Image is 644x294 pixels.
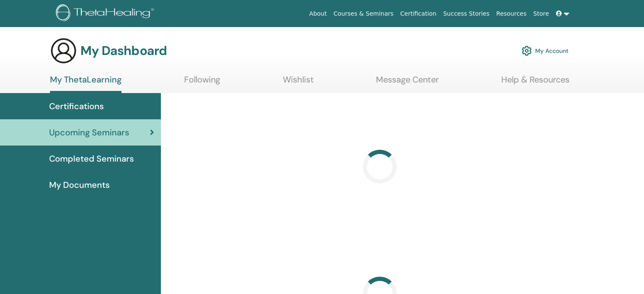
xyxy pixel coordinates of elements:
[49,126,129,139] span: Upcoming Seminars
[283,74,314,91] a: Wishlist
[184,74,220,91] a: Following
[49,152,134,165] span: Completed Seminars
[522,41,569,60] a: My Account
[440,6,493,22] a: Success Stories
[49,100,104,113] span: Certifications
[56,4,157,23] img: logo.png
[501,74,569,91] a: Help & Resources
[493,6,530,22] a: Resources
[530,6,553,22] a: Store
[50,37,77,64] img: generic-user-icon.jpg
[376,74,439,91] a: Message Center
[49,179,110,191] span: My Documents
[397,6,439,22] a: Certification
[330,6,397,22] a: Courses & Seminars
[50,74,122,93] a: My ThetaLearning
[306,6,330,22] a: About
[522,44,532,58] img: cog.svg
[80,43,167,58] h3: My Dashboard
